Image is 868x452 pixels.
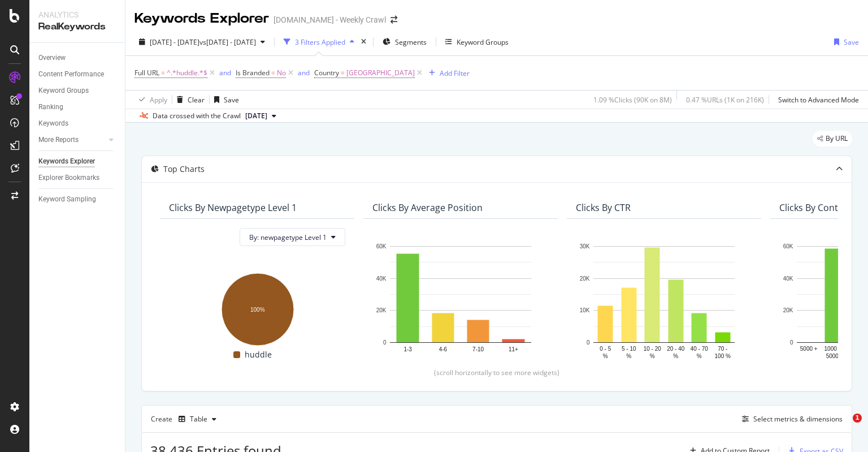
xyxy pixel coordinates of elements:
button: Save [830,33,859,51]
text: 11+ [509,346,518,352]
text: 60K [783,243,793,249]
button: Apply [134,91,167,109]
button: Save [210,91,239,109]
a: More Reports [38,134,106,146]
button: Keyword Groups [441,33,513,51]
text: 20K [580,275,590,282]
div: [DOMAIN_NAME] - Weekly Crawl [274,14,386,25]
div: Add Filter [440,68,470,78]
div: Analytics [38,9,116,20]
div: (scroll horizontally to see more widgets) [155,368,838,377]
text: 1-3 [403,346,412,352]
div: legacy label [813,131,852,147]
text: 1000 - [824,346,840,352]
div: Clicks By CTR [576,202,631,213]
text: 4-6 [439,346,448,352]
div: 1.09 % Clicks ( 90K on 8M ) [593,95,672,105]
div: RealKeywords [38,20,116,33]
text: 40K [376,275,387,282]
text: 30K [580,243,590,249]
span: 2025 Jun. 26th [245,111,267,121]
div: Save [224,95,239,105]
div: More Reports [38,134,79,146]
text: 7-10 [472,346,484,352]
span: Country [314,68,339,78]
text: % [650,353,655,359]
span: ^.*huddle.*$ [167,65,207,81]
button: [DATE] [241,109,281,123]
div: Explorer Bookmarks [38,172,99,184]
text: 10K [580,308,590,314]
div: Clear [188,95,205,105]
svg: A chart. [169,268,345,348]
text: % [673,353,678,359]
a: Keywords [38,118,117,130]
text: 5000 [826,353,839,359]
text: 100 % [715,353,731,359]
span: Segments [395,37,427,47]
button: By: newpagetype Level 1 [240,228,345,246]
div: Overview [38,52,66,64]
text: 10 - 20 [644,346,662,352]
a: Overview [38,52,117,64]
span: 1 [853,414,862,423]
text: 0 - 5 [600,346,611,352]
text: 5 - 10 [622,346,636,352]
span: Full URL [134,68,159,78]
a: Keyword Sampling [38,193,117,205]
button: 3 Filters Applied [279,33,359,51]
a: Ranking [38,101,117,113]
div: 3 Filters Applied [295,37,345,47]
text: % [697,353,702,359]
text: 0 [790,339,793,346]
div: 0.47 % URLs ( 1K on 216K ) [686,95,764,105]
text: % [603,353,608,359]
text: 20K [376,308,387,314]
span: [GEOGRAPHIC_DATA] [346,65,415,81]
iframe: Intercom live chat [830,414,857,441]
div: Apply [150,95,167,105]
text: 5000 + [800,346,818,352]
span: Is Branded [236,68,270,78]
a: Keyword Groups [38,85,117,97]
div: Clicks By newpagetype Level 1 [169,202,297,213]
text: 60K [376,243,387,249]
span: [DATE] - [DATE] [150,37,199,47]
button: and [219,67,231,78]
a: Content Performance [38,68,117,80]
span: huddle [245,348,272,361]
svg: A chart. [576,240,752,361]
span: No [277,65,286,81]
button: Switch to Advanced Mode [774,91,859,109]
button: Table [174,410,221,428]
span: By URL [826,135,848,142]
text: 40K [783,275,793,282]
button: Segments [378,33,431,51]
div: Keywords Explorer [134,9,269,28]
span: By: newpagetype Level 1 [249,233,327,242]
div: and [219,68,231,78]
button: Add Filter [424,66,470,80]
div: and [298,68,310,78]
span: = [161,68,165,78]
div: Ranking [38,101,63,113]
text: 100% [250,307,265,313]
text: 0 [383,339,387,346]
div: arrow-right-arrow-left [390,16,397,24]
div: Keyword Sampling [38,193,96,205]
div: times [359,36,368,48]
div: Select metrics & dimensions [753,414,843,424]
div: Keyword Groups [457,37,509,47]
div: Clicks By Average Position [372,202,483,213]
button: and [298,67,310,78]
svg: A chart. [372,240,549,361]
div: Top Charts [163,163,205,175]
span: = [341,68,345,78]
button: Clear [172,91,205,109]
text: 20K [783,308,793,314]
button: [DATE] - [DATE]vs[DATE] - [DATE] [134,33,270,51]
text: 20 - 40 [667,346,685,352]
